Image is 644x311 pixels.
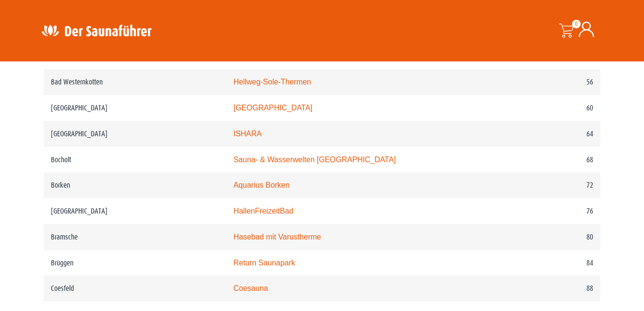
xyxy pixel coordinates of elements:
[233,181,289,189] a: Aquarius Borken
[44,147,226,173] td: Bocholt
[501,147,600,173] td: 68
[233,130,262,138] a: ISHARA
[233,259,295,267] a: Return Saunapark
[233,78,311,86] a: Hellweg-Sole-Thermen
[44,250,226,276] td: Brüggen
[44,172,226,198] td: Borken
[233,233,321,241] a: Hasebad mit Varustherme
[501,275,600,301] td: 88
[44,69,226,95] td: Bad Westernkotten
[233,284,268,292] a: Coesauna
[501,69,600,95] td: 56
[501,224,600,250] td: 80
[233,155,395,164] a: Sauna- & Wasserwelten [GEOGRAPHIC_DATA]
[501,121,600,147] td: 64
[44,224,226,250] td: Bramsche
[572,20,581,28] span: 0
[501,172,600,198] td: 72
[44,121,226,147] td: [GEOGRAPHIC_DATA]
[501,250,600,276] td: 84
[44,275,226,301] td: Coesfeld
[501,95,600,121] td: 60
[501,198,600,224] td: 76
[233,207,293,215] a: HallenFreizeitBad
[44,95,226,121] td: [GEOGRAPHIC_DATA]
[44,198,226,224] td: [GEOGRAPHIC_DATA]
[233,104,312,112] a: [GEOGRAPHIC_DATA]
